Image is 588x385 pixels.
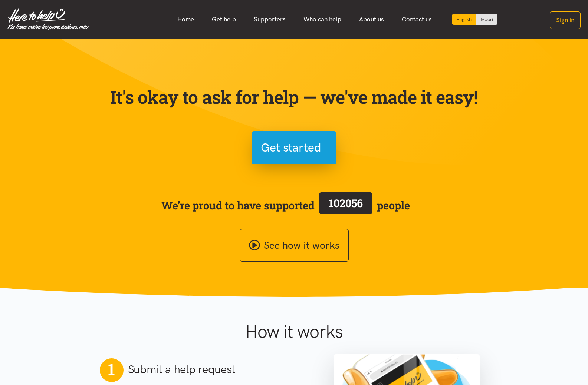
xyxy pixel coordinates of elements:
[168,11,203,27] a: Home
[109,86,480,108] p: It's okay to ask for help — we've made it easy!
[173,321,415,342] h1: How it works
[161,191,410,220] span: We’re proud to have supported people
[203,11,245,27] a: Get help
[452,14,476,25] div: Current language
[393,11,441,27] a: Contact us
[261,138,321,157] span: Get started
[329,196,363,210] span: 102056
[476,14,497,25] a: Switch to Te Reo Māori
[252,131,336,164] button: Get started
[240,229,349,262] a: See how it works
[315,191,377,220] a: 102056
[7,8,89,30] img: Home
[550,11,581,29] button: Sign in
[452,14,498,25] div: Language toggle
[245,11,295,27] a: Supporters
[295,11,350,27] a: Who can help
[108,360,115,379] span: 1
[350,11,393,27] a: About us
[128,362,236,377] h2: Submit a help request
